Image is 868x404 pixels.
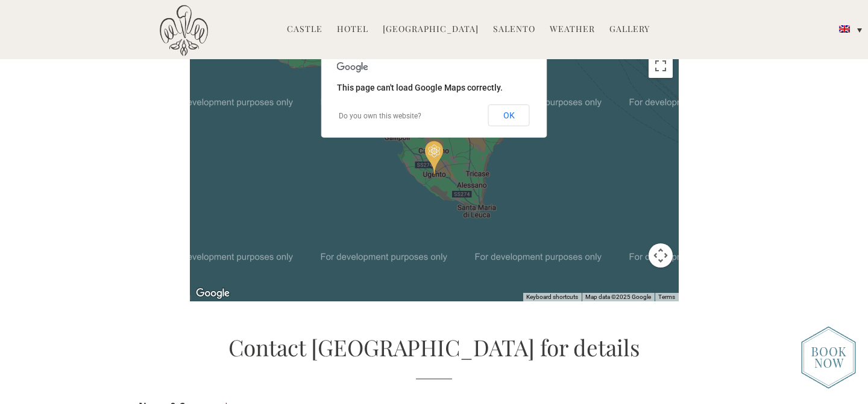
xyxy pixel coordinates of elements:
[383,23,479,37] a: [GEOGRAPHIC_DATA]
[585,293,651,300] span: Map data ©2025 Google
[649,243,673,268] button: Map camera controls
[337,23,368,37] a: Hotel
[425,141,443,175] div: Castello di Ugento
[287,23,322,37] a: Castle
[839,25,850,33] img: English
[801,326,856,389] img: new-booknow.png
[193,286,233,301] a: Open this area in Google Maps (opens a new window)
[139,332,729,379] h2: Contact [GEOGRAPHIC_DATA] for details
[160,5,208,56] img: Castello di Ugento
[550,23,595,37] a: Weather
[609,23,650,37] a: Gallery
[193,286,233,301] img: Google
[493,23,535,37] a: Salento
[658,293,675,300] a: Terms
[526,293,578,301] button: Keyboard shortcuts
